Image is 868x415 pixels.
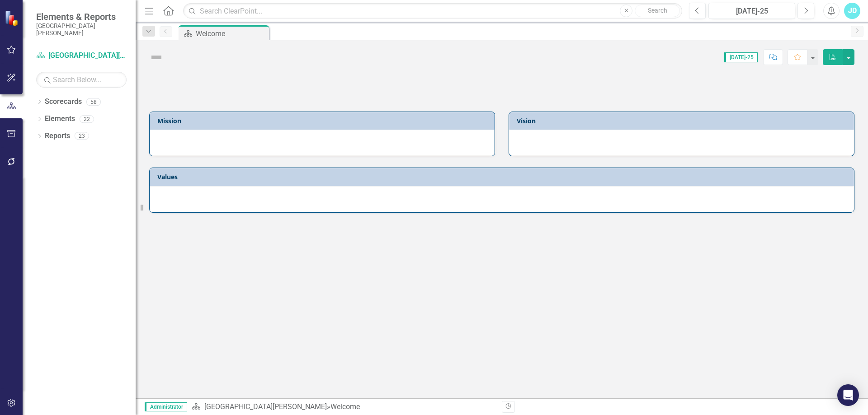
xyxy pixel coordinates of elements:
[648,7,667,14] span: Search
[5,10,20,26] img: ClearPoint Strategy
[45,114,75,124] a: Elements
[712,6,792,17] div: [DATE]-25
[635,5,680,17] button: Search
[204,402,327,411] a: [GEOGRAPHIC_DATA][PERSON_NAME]
[36,51,127,61] a: [GEOGRAPHIC_DATA][PERSON_NAME]
[86,98,101,106] div: 58
[75,132,89,140] div: 23
[708,3,795,19] button: [DATE]-25
[36,22,127,37] small: [GEOGRAPHIC_DATA][PERSON_NAME]
[517,117,849,124] h3: Vision
[837,384,859,406] div: Open Intercom Messenger
[80,115,94,123] div: 22
[36,72,127,88] input: Search Below...
[157,173,849,180] h3: Values
[45,97,82,107] a: Scorecards
[157,117,490,124] h3: Mission
[192,402,495,412] div: »
[145,402,187,411] span: Administrator
[149,50,164,65] img: Not Defined
[196,28,267,39] div: Welcome
[724,52,758,62] span: [DATE]-25
[36,11,127,22] span: Elements & Reports
[45,131,70,141] a: Reports
[330,402,360,411] div: Welcome
[844,3,860,19] button: JD
[183,3,682,19] input: Search ClearPoint...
